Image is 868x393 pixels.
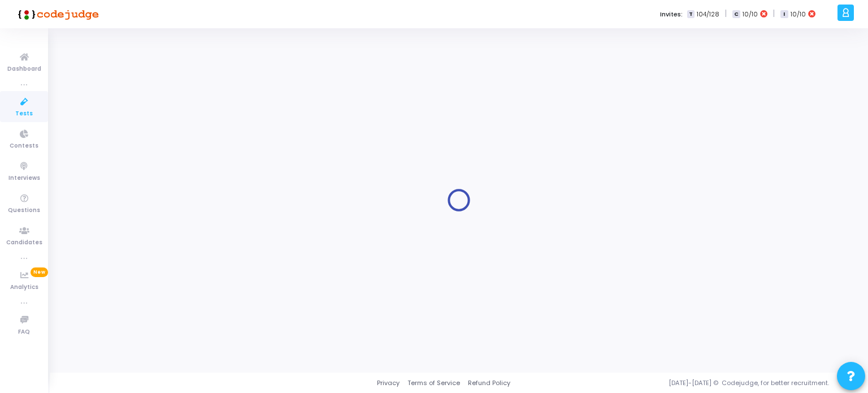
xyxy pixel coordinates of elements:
span: Contests [10,141,38,151]
label: Invites: [660,10,683,19]
div: [DATE]-[DATE] © Codejudge, for better recruitment. [510,378,854,388]
span: T [687,10,695,19]
span: I [780,10,788,19]
span: | [725,8,727,20]
span: 104/128 [697,10,719,19]
a: Refund Policy [468,378,510,388]
a: Privacy [377,378,400,388]
span: Dashboard [7,64,41,74]
span: Candidates [6,238,42,248]
span: C [732,10,740,19]
span: 10/10 [743,10,758,19]
a: Terms of Service [407,378,460,388]
span: Interviews [8,174,40,183]
span: | [773,8,775,20]
span: 10/10 [791,10,806,19]
img: logo [14,3,99,25]
span: Analytics [10,283,38,292]
span: FAQ [18,327,30,337]
span: New [31,267,48,277]
span: Questions [8,206,40,215]
span: Tests [15,109,33,119]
